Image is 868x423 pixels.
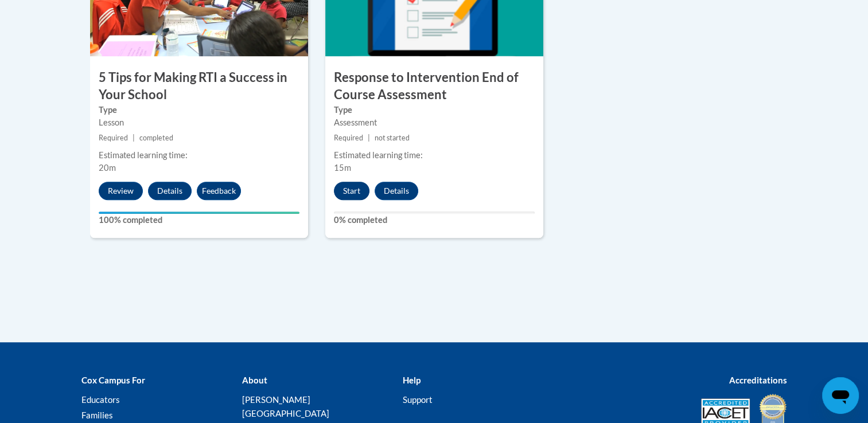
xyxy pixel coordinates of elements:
button: Details [148,182,192,200]
span: | [368,134,370,142]
span: Required [334,134,363,142]
h3: 5 Tips for Making RTI a Success in Your School [90,69,308,104]
b: Accreditations [729,375,787,385]
h3: Response to Intervention End of Course Assessment [325,69,543,104]
label: Type [334,104,535,116]
div: Lesson [99,116,299,129]
div: Your progress [99,211,299,214]
span: Required [99,134,128,142]
button: Review [99,182,143,200]
a: Support [402,394,432,405]
b: About [242,375,267,385]
span: | [133,134,135,142]
div: Estimated learning time: [99,149,299,162]
label: Type [99,104,299,116]
a: Families [81,410,113,420]
div: Estimated learning time: [334,149,535,162]
a: Educators [81,394,120,405]
button: Start [334,182,369,200]
b: Cox Campus For [81,375,145,385]
div: Assessment [334,116,535,129]
span: 15m [334,163,351,173]
span: 20m [99,163,116,173]
button: Details [375,182,418,200]
label: 100% completed [99,214,299,226]
span: not started [375,134,410,142]
span: completed [139,134,173,142]
label: 0% completed [334,214,535,226]
a: [PERSON_NAME][GEOGRAPHIC_DATA] [242,394,329,418]
iframe: Button to launch messaging window [822,377,859,414]
button: Feedback [197,182,241,200]
b: Help [402,375,420,385]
